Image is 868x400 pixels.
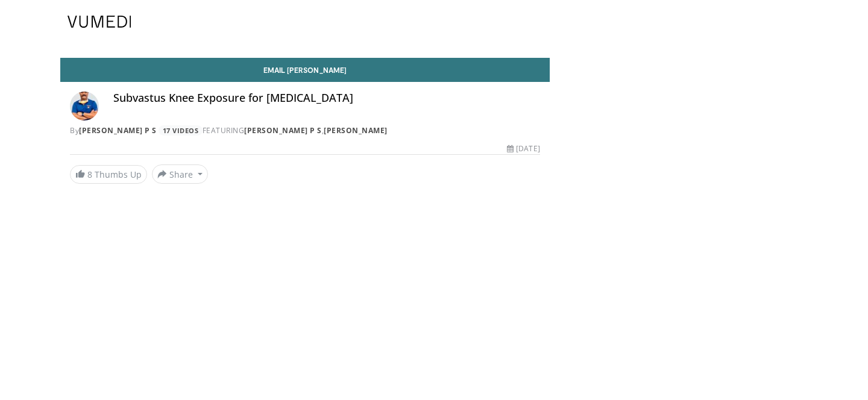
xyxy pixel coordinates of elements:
[60,58,550,82] a: Email [PERSON_NAME]
[324,125,388,136] a: [PERSON_NAME]
[70,92,99,120] img: Avatar
[79,125,157,136] a: [PERSON_NAME] P S
[87,169,92,180] span: 8
[70,125,540,136] div: By FEATURING ,
[159,125,203,136] a: 17 Videos
[507,143,539,154] div: [DATE]
[70,165,147,184] a: 8 Thumbs Up
[113,92,540,105] h4: Subvastus Knee Exposure for [MEDICAL_DATA]
[244,125,322,136] a: [PERSON_NAME] P S
[68,16,131,28] img: VuMedi Logo
[152,164,208,184] button: Share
